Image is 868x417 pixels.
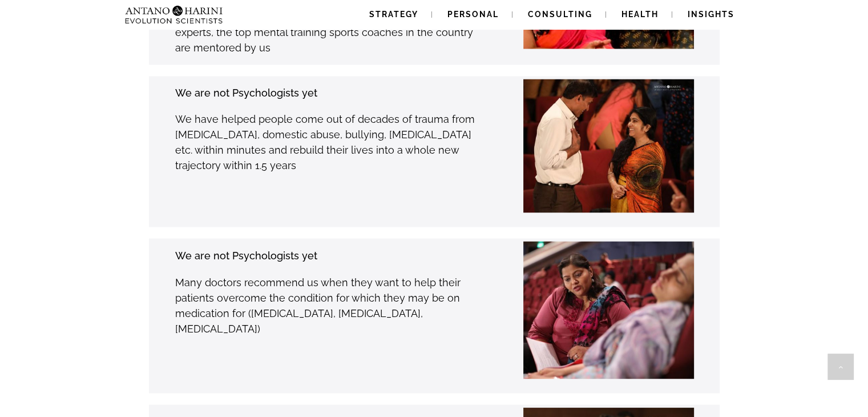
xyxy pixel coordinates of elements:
img: Dr-Rashmi [504,79,705,213]
span: Health [621,10,659,19]
img: Divya Dsouza [491,241,697,379]
strong: We are not Psychologists yet [175,87,317,99]
span: Strategy [369,10,418,19]
strong: We are not Psychologists yet [175,249,317,261]
p: - The award winning super coaches, trainers, transformational experts, the top mental training sp... [175,9,487,55]
p: Many doctors recommend us when they want to help their patients overcome the condition for which ... [175,274,487,336]
span: Consulting [528,10,592,19]
span: Personal [447,10,499,19]
span: Insights [688,10,734,19]
p: We have helped people come out of decades of trauma from [MEDICAL_DATA], domestic abuse, bullying... [175,111,487,173]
